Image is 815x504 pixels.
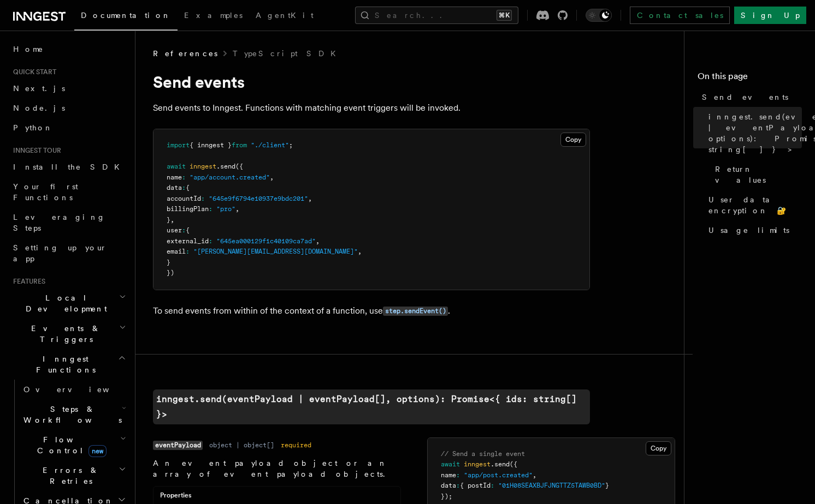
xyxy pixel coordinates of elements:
span: : [456,471,460,479]
a: Sign Up [734,7,806,24]
span: data [167,184,182,191]
a: inngest.send(eventPayload | eventPayload[], options): Promise<{ ids: string[] }> [153,389,590,424]
span: Python [13,123,53,132]
a: Overview [19,380,128,399]
span: Features [9,277,45,286]
span: user [167,226,182,234]
span: Errors & Retries [19,465,119,487]
span: : [182,173,186,181]
span: "645ea000129f1c40109ca7ad" [216,237,316,245]
a: inngest.send(eventPayload | eventPayload[], options): Promise<{ ids: string[] }> [704,107,802,159]
span: Events & Triggers [9,323,119,345]
span: import [167,141,190,149]
a: User data encryption 🔐 [704,190,802,220]
button: Copy [560,133,586,147]
span: Overview [23,385,136,394]
span: AgentKit [256,11,314,20]
span: , [358,248,362,255]
span: ({ [510,460,517,468]
code: step.sendEvent() [383,307,448,316]
span: User data encryption 🔐 [708,194,802,216]
span: : [456,482,460,489]
span: : [186,248,190,255]
a: Return values [711,159,802,190]
a: Next.js [9,79,128,98]
a: Leveraging Steps [9,207,128,238]
span: } [167,216,170,224]
span: accountId [167,195,201,202]
span: "01H08SEAXBJFJNGTTZ5TAWB0BD" [498,482,605,489]
dd: object | object[] [209,441,274,449]
span: data [441,482,456,489]
span: inngest [464,460,491,468]
a: Python [9,118,128,137]
span: Flow Control [19,434,120,456]
span: { inngest } [190,141,232,149]
a: Examples [178,3,249,29]
code: eventPayload [153,441,203,450]
span: }); [441,493,452,500]
button: Search...⌘K [355,7,518,24]
span: .send [216,163,235,170]
span: Home [13,44,44,55]
span: , [235,205,239,213]
span: { [186,184,190,191]
span: , [170,216,174,224]
span: Next.js [13,84,65,93]
span: ; [289,141,293,149]
a: step.sendEvent() [383,305,448,316]
span: Install the SDK [13,163,126,171]
a: Documentation [74,3,178,31]
a: Usage limits [704,220,802,240]
button: Toggle dark mode [586,9,612,22]
span: await [167,163,186,170]
span: Inngest Functions [9,353,118,375]
span: : [201,195,205,202]
span: ({ [235,163,243,170]
span: inngest [190,163,216,170]
button: Copy [646,441,671,455]
span: Setting up your app [13,243,107,263]
span: Documentation [81,11,171,20]
span: } [167,259,170,266]
kbd: ⌘K [497,10,512,21]
button: Steps & Workflows [19,399,128,430]
span: Usage limits [708,225,789,236]
a: Install the SDK [9,157,128,177]
span: : [491,482,494,489]
span: "./client" [251,141,289,149]
span: Inngest tour [9,146,61,155]
span: name [441,471,456,479]
span: , [270,173,274,181]
span: }) [167,269,174,277]
h1: Send events [153,72,590,92]
span: await [441,460,460,468]
span: email [167,248,186,255]
span: : [209,205,212,213]
p: An event payload object or an array of event payload objects. [153,458,401,479]
span: References [153,48,217,59]
span: .send [491,460,510,468]
span: , [533,471,536,479]
span: "pro" [216,205,235,213]
button: Errors & Retries [19,460,128,491]
span: Leveraging Steps [13,213,105,232]
p: To send events from within of the context of a function, use . [153,303,590,319]
a: Node.js [9,98,128,118]
h4: On this page [698,70,802,87]
span: name [167,173,182,181]
span: Local Development [9,292,119,314]
span: "[PERSON_NAME][EMAIL_ADDRESS][DOMAIN_NAME]" [193,248,358,255]
span: : [182,226,186,234]
span: Your first Functions [13,182,78,202]
span: Send events [702,92,788,103]
span: { [186,226,190,234]
p: Send events to Inngest. Functions with matching event triggers will be invoked. [153,100,590,116]
span: Examples [184,11,243,20]
span: from [232,141,247,149]
button: Local Development [9,288,128,319]
button: Inngest Functions [9,349,128,380]
span: Steps & Workflows [19,404,122,425]
span: // Send a single event [441,450,525,458]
